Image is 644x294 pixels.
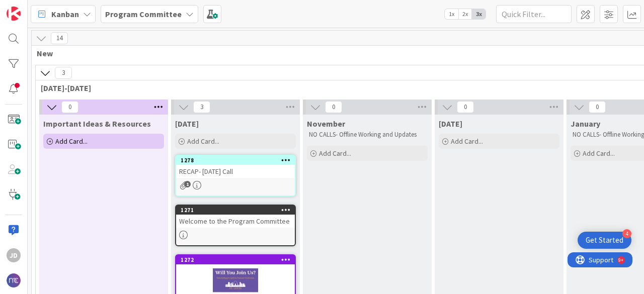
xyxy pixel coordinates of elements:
[55,137,88,146] span: Add Card...
[589,101,606,113] span: 0
[439,119,462,129] span: December 5th
[571,119,600,129] span: January
[175,119,199,129] span: October 3rd
[176,156,295,178] div: 1278RECAP- [DATE] Call
[176,255,295,264] div: 1272
[458,9,472,19] span: 2x
[7,7,21,21] img: Visit kanbanzone.com
[176,206,295,228] div: 1271Welcome to the Program Committee
[61,101,78,113] span: 0
[21,2,46,14] span: Support
[51,8,79,20] span: Kanban
[176,156,295,165] div: 1278
[472,9,486,19] span: 3x
[309,131,426,139] p: NO CALLS- Offline Working and Updates
[193,101,210,113] span: 3
[187,137,219,146] span: Add Card...
[319,149,351,158] span: Add Card...
[43,119,151,129] span: Important Ideas & Resources
[496,5,572,23] input: Quick Filter...
[176,165,295,178] div: RECAP- [DATE] Call
[578,232,631,249] div: Open Get Started checklist, remaining modules: 4
[181,256,295,263] div: 1272
[451,137,483,146] span: Add Card...
[105,9,182,19] b: Program Committee
[307,119,345,129] span: November
[7,273,21,287] img: avatar
[181,207,295,214] div: 1271
[176,215,295,228] div: Welcome to the Program Committee
[7,248,21,262] div: Jd
[176,206,295,215] div: 1271
[445,9,458,19] span: 1x
[457,101,474,113] span: 0
[583,149,615,158] span: Add Card...
[586,235,623,245] div: Get Started
[51,4,56,12] div: 9+
[55,67,72,79] span: 3
[622,229,631,238] div: 4
[325,101,342,113] span: 0
[184,181,191,187] span: 1
[181,157,295,164] div: 1278
[51,32,68,44] span: 14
